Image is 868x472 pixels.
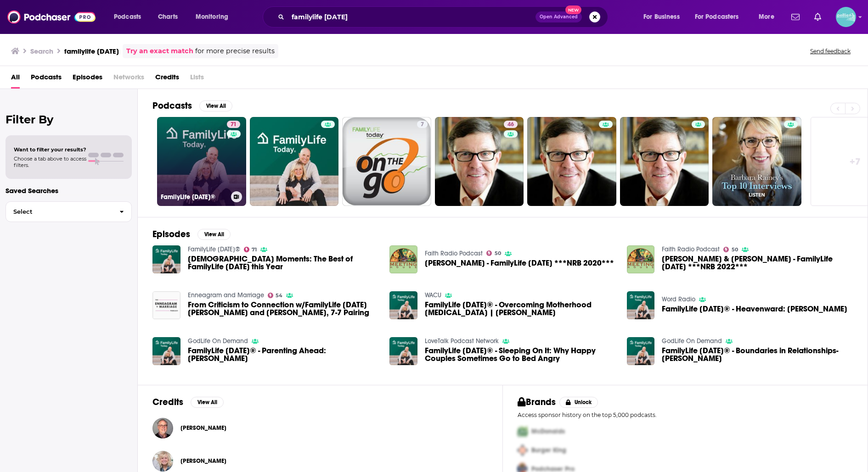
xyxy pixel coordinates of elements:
a: Credits [155,70,179,89]
button: open menu [752,10,786,24]
span: FamilyLife [DATE]® - Overcoming Motherhood [MEDICAL_DATA] | [PERSON_NAME] [425,301,616,317]
button: Unlock [559,397,598,408]
span: 71 [252,248,257,252]
img: Jesus Moments: The Best of FamilyLife Today this Year [152,245,180,273]
span: [PERSON_NAME] - FamilyLife [DATE] ***NRB 2020*** [425,259,614,267]
h3: familylife [DATE] [64,47,119,56]
a: Wilson, Dave & Ann - FamilyLife Today ***NRB 2022*** [627,245,655,273]
a: Bob Lepine [180,424,226,432]
a: 50 [723,247,738,252]
span: For Business [643,11,680,23]
a: PodcastsView All [152,100,232,111]
input: Search podcasts, credits, & more... [288,10,535,24]
button: View All [197,229,231,240]
a: 50 [486,250,501,256]
a: FamilyLife Today® - Boundaries in Relationships- Lysa TerKeurst [662,347,853,362]
a: Jesus Moments: The Best of FamilyLife Today this Year [188,255,379,271]
img: From Criticism to Connection w/FamilyLife Today's Dave and Ann Wilson, 7-7 Pairing [152,291,180,319]
h3: FamilyLife [DATE]® [161,193,227,201]
a: FamilyLife Today® [188,245,240,253]
img: Ann Wilson [152,451,173,472]
a: Lepine, Bob - FamilyLife Today ***NRB 2020*** [425,259,614,267]
span: [PERSON_NAME] [180,424,226,432]
span: 54 [276,294,282,298]
span: 7 [421,120,424,129]
button: View All [191,397,224,408]
span: [PERSON_NAME] [180,457,226,465]
span: FamilyLife [DATE]® - Heavenward: [PERSON_NAME] [662,305,847,313]
img: Bob Lepine [152,418,173,439]
button: Select [6,201,132,222]
a: CreditsView All [152,396,224,408]
button: open menu [107,10,153,24]
span: Monitoring [196,11,228,23]
div: Search podcasts, credits, & more... [271,6,617,28]
h2: Filter By [6,113,132,126]
span: FamilyLife [DATE]® - Boundaries in Relationships- [PERSON_NAME] [662,347,853,362]
span: For Podcasters [695,11,739,23]
img: FamilyLife Today® - Overcoming Motherhood Depression | Christine M. Chappell [389,291,417,319]
span: [DEMOGRAPHIC_DATA] Moments: The Best of FamilyLife [DATE] this Year [188,255,379,271]
a: 71FamilyLife [DATE]® [157,117,246,206]
span: Podcasts [114,11,141,23]
a: Charts [152,10,183,24]
span: McDonalds [531,428,565,435]
a: FamilyLife Today® - Heavenward: Cameron Cole [662,305,847,313]
p: Access sponsor history on the top 5,000 podcasts. [518,411,853,418]
a: 46 [435,117,524,206]
img: FamilyLife Today® - Boundaries in Relationships- Lysa TerKeurst [627,337,655,365]
a: Faith Radio Podcast [662,245,720,253]
img: User Profile [836,7,856,27]
img: First Pro Logo [514,422,531,441]
span: 71 [231,120,237,129]
a: GodLife On Demand [662,337,722,345]
span: Podcasts [31,70,62,89]
a: Wilson, Dave & Ann - FamilyLife Today ***NRB 2022*** [662,255,853,271]
a: 71 [244,247,257,252]
span: Choose a tab above to access filters. [14,155,86,168]
p: Saved Searches [6,186,132,195]
img: FamilyLife Today® - Heavenward: Cameron Cole [627,291,655,319]
span: Lists [190,70,204,89]
span: Want to filter your results? [14,146,86,153]
span: [PERSON_NAME] & [PERSON_NAME] - FamilyLife [DATE] ***NRB 2022*** [662,255,853,271]
a: FamilyLife Today® - Sleeping On It: Why Happy Couples Sometimes Go to Bed Angry [425,347,616,362]
a: Podchaser - Follow, Share and Rate Podcasts [7,8,96,26]
button: open menu [189,10,240,24]
a: GodLife On Demand [188,337,248,345]
span: From Criticism to Connection w/FamilyLife [DATE] [PERSON_NAME] and [PERSON_NAME], 7-7 Pairing [188,301,379,317]
span: Networks [113,70,144,89]
a: All [11,70,20,89]
span: 50 [495,251,501,255]
span: More [759,11,774,23]
a: 54 [268,293,283,298]
button: Send feedback [807,47,853,55]
a: 7 [417,121,428,128]
h2: Podcasts [152,100,192,111]
a: WACU [425,291,441,299]
a: Episodes [73,70,102,89]
h3: Search [30,47,53,56]
a: From Criticism to Connection w/FamilyLife Today's Dave and Ann Wilson, 7-7 Pairing [188,301,379,317]
button: View All [199,100,232,111]
a: LoveTalk Podcast Network [425,337,499,345]
img: Lepine, Bob - FamilyLife Today ***NRB 2020*** [389,245,417,273]
a: 46 [504,121,518,128]
img: FamilyLife Today® - Parenting Ahead: Kristen Hatton [152,337,180,365]
span: Open Advanced [540,15,578,19]
h2: Episodes [152,228,190,240]
button: open menu [637,10,691,24]
a: FamilyLife Today® - Overcoming Motherhood Depression | Christine M. Chappell [425,301,616,317]
a: FamilyLife Today® - Parenting Ahead: Kristen Hatton [188,347,379,362]
img: FamilyLife Today® - Sleeping On It: Why Happy Couples Sometimes Go to Bed Angry [389,337,417,365]
a: Word Radio [662,295,695,303]
h2: Brands [518,396,556,408]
